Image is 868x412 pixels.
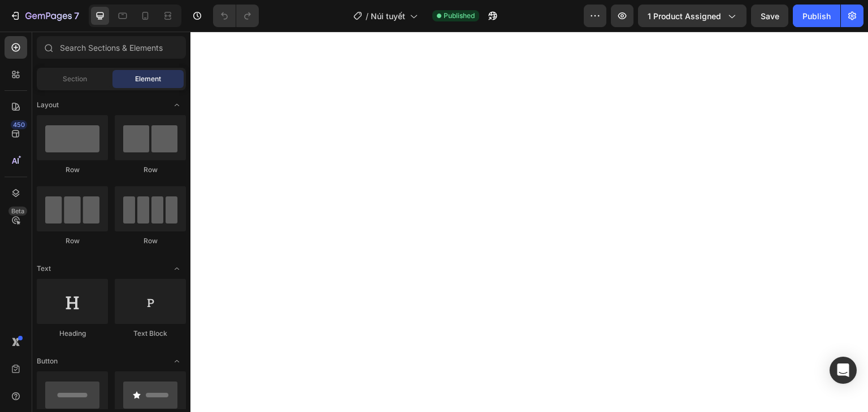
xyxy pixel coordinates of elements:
[37,328,108,339] div: Heading
[115,236,186,246] div: Row
[115,165,186,175] div: Row
[793,5,840,27] button: Publish
[444,11,475,21] span: Published
[37,165,108,175] div: Row
[761,11,779,21] span: Save
[135,74,161,84] span: Element
[190,32,868,412] iframe: Design area
[115,328,186,339] div: Text Block
[213,5,259,27] div: Undo/Redo
[8,207,27,216] div: Beta
[751,5,788,27] button: Save
[648,10,721,22] span: 1 product assigned
[168,96,186,114] span: Toggle open
[371,10,405,22] span: Núi tuyết
[5,5,84,27] button: 7
[37,36,186,59] input: Search Sections & Elements
[168,260,186,278] span: Toggle open
[37,264,51,274] span: Text
[638,5,747,27] button: 1 product assigned
[168,352,186,370] span: Toggle open
[37,100,59,110] span: Layout
[366,10,368,22] span: /
[63,74,87,84] span: Section
[74,9,79,23] p: 7
[11,120,27,129] div: 450
[802,10,831,22] div: Publish
[830,357,857,384] div: Open Intercom Messenger
[37,356,58,366] span: Button
[37,236,108,246] div: Row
